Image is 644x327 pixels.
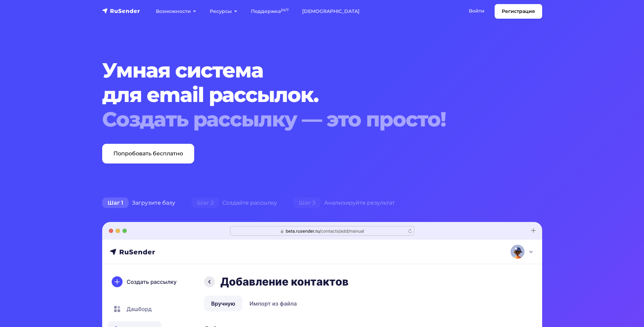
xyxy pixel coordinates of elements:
a: Поддержка24/7 [244,4,295,18]
div: Создайте рассылку [183,196,285,210]
div: Создать рассылку — это просто! [102,107,505,132]
h1: Умная система для email рассылок. [102,58,505,132]
a: Войти [462,4,491,18]
div: Загрузите базу [94,196,183,210]
div: Анализируйте результат [285,196,403,210]
a: [DEMOGRAPHIC_DATA] [295,4,366,18]
sup: 24/7 [281,8,289,12]
a: Регистрация [495,4,542,19]
span: Шаг 2 [191,197,219,208]
a: Ресурсы [203,4,244,18]
span: Шаг 3 [293,197,321,208]
a: Возможности [149,4,203,18]
a: Попробовать бесплатно [102,144,194,163]
img: RuSender [102,7,140,14]
span: Шаг 1 [102,197,129,208]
